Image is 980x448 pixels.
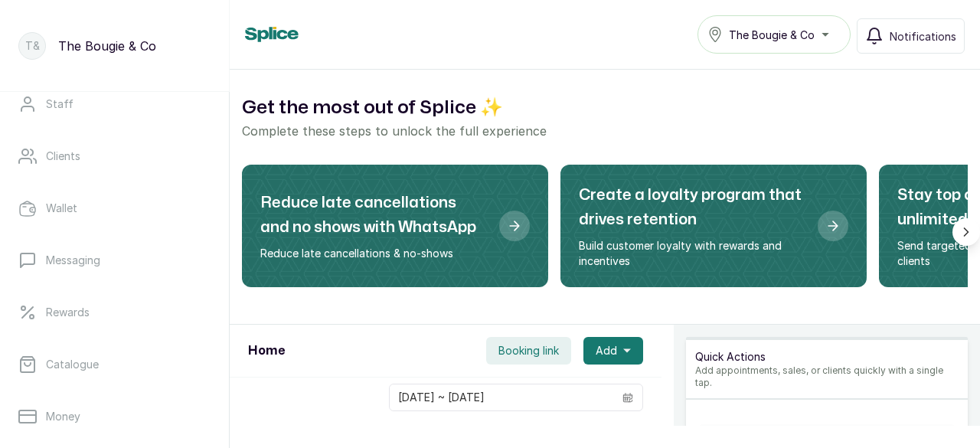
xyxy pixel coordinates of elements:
[12,187,217,230] a: Wallet
[697,15,851,54] button: The Bougie & Co
[857,18,965,54] button: Notifications
[12,239,217,282] a: Messaging
[695,349,959,365] p: Quick Actions
[242,94,968,122] h2: Get the most out of Splice ✨
[486,337,571,365] button: Booking link
[12,135,217,178] a: Clients
[46,357,99,372] p: Catalogue
[12,291,217,334] a: Rewards
[579,183,805,232] h2: Create a loyalty program that drives retention
[260,191,487,240] h2: Reduce late cancellations and no shows with WhatsApp
[248,342,285,360] h1: Home
[390,384,613,410] input: Select date
[12,343,217,386] a: Catalogue
[46,305,90,320] p: Rewards
[596,343,617,358] span: Add
[695,365,959,389] p: Add appointments, sales, or clients quickly with a single tap.
[46,96,73,112] p: Staff
[46,201,77,216] p: Wallet
[890,28,956,44] span: Notifications
[12,83,217,126] a: Staff
[242,122,968,140] p: Complete these steps to unlock the full experience
[25,38,40,54] p: T&
[260,246,487,261] p: Reduce late cancellations & no-shows
[583,337,643,365] button: Add
[560,165,867,287] div: Create a loyalty program that drives retention
[12,395,217,438] a: Money
[729,27,815,43] span: The Bougie & Co
[58,37,156,55] p: The Bougie & Co
[622,392,633,403] svg: calendar
[498,343,559,358] span: Booking link
[46,149,80,164] p: Clients
[46,409,80,424] p: Money
[242,165,548,287] div: Reduce late cancellations and no shows with WhatsApp
[579,238,805,269] p: Build customer loyalty with rewards and incentives
[46,253,100,268] p: Messaging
